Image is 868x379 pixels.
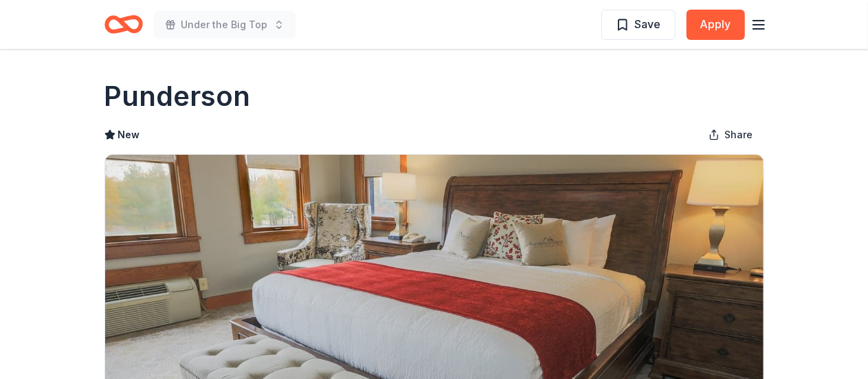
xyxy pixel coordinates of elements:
button: Share [698,121,764,149]
button: Under the Big Top [154,11,296,39]
span: Save [635,15,661,33]
button: Save [601,10,676,40]
button: Apply [687,10,745,40]
span: Share [725,127,753,143]
span: Under the Big Top [181,17,268,33]
span: New [118,127,140,143]
h1: Punderson [104,77,251,116]
a: Home [104,8,143,41]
